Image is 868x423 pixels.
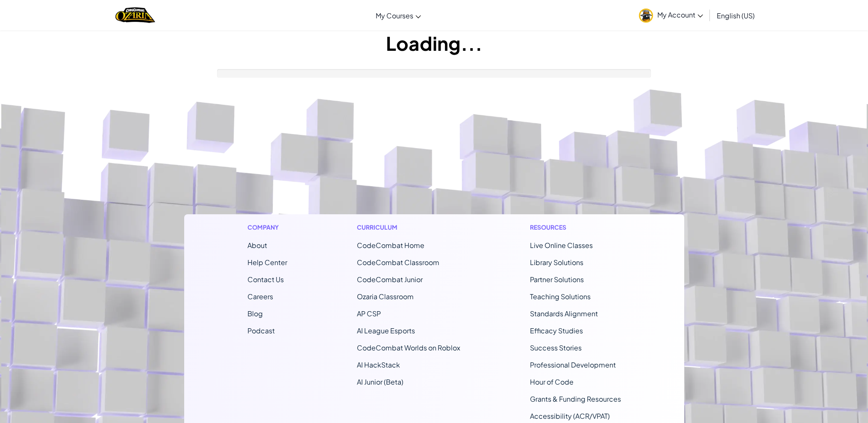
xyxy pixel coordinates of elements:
a: CodeCombat Junior [357,275,423,284]
a: Hour of Code [530,377,574,386]
img: avatar [639,9,653,23]
h1: Curriculum [357,223,460,232]
a: Blog [247,309,263,318]
span: My Account [657,10,703,19]
a: My Account [635,2,707,29]
a: Help Center [247,258,287,267]
img: Home [115,6,155,24]
a: Efficacy Studies [530,326,583,335]
a: AI HackStack [357,360,400,369]
a: Grants & Funding Resources [530,394,621,403]
a: Live Online Classes [530,241,593,250]
a: Teaching Solutions [530,292,591,301]
a: Success Stories [530,343,582,352]
a: Standards Alignment [530,309,598,318]
h1: Resources [530,223,621,232]
a: Careers [247,292,273,301]
a: Accessibility (ACR/VPAT) [530,411,610,420]
a: CodeCombat Classroom [357,258,439,267]
a: Ozaria by CodeCombat logo [115,6,155,24]
a: English (US) [712,4,759,27]
a: Ozaria Classroom [357,292,414,301]
a: CodeCombat Worlds on Roblox [357,343,460,352]
span: My Courses [376,11,413,20]
a: Professional Development [530,360,616,369]
h1: Company [247,223,287,232]
span: English (US) [717,11,755,20]
a: Library Solutions [530,258,583,267]
a: About [247,241,267,250]
a: AP CSP [357,309,381,318]
a: AI League Esports [357,326,415,335]
a: Podcast [247,326,275,335]
span: CodeCombat Home [357,241,424,250]
a: AI Junior (Beta) [357,377,403,386]
a: My Courses [371,4,425,27]
span: Contact Us [247,275,284,284]
a: Partner Solutions [530,275,584,284]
